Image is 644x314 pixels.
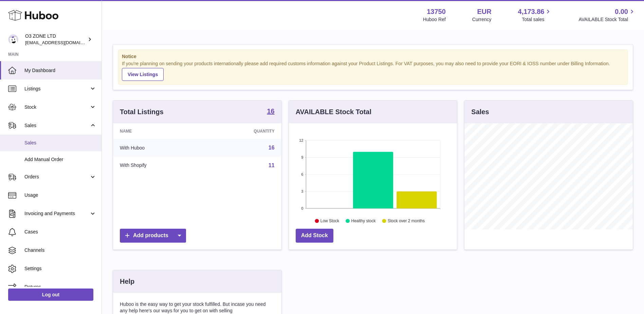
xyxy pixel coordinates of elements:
[388,219,425,223] text: Stock over 2 months
[24,247,96,254] span: Channels
[472,16,492,23] div: Currency
[301,206,303,210] text: 0
[578,16,636,23] span: AVAILABLE Stock Total
[423,16,446,23] div: Huboo Ref
[427,7,446,16] strong: 13750
[8,34,18,45] img: hello@o3zoneltd.co.uk
[477,7,491,16] strong: EUR
[24,210,89,217] span: Invoicing and Payments
[24,192,96,198] span: Usage
[25,40,100,45] span: [EMAIL_ADDRESS][DOMAIN_NAME]
[24,265,96,272] span: Settings
[24,140,96,146] span: Sales
[320,219,339,223] text: Low Stock
[120,229,186,243] a: Add products
[120,107,164,117] h3: Total Listings
[204,123,281,139] th: Quantity
[120,301,275,314] p: Huboo is the easy way to get your stock fulfilled. But incase you need any help here's our ways f...
[299,138,303,142] text: 12
[301,172,303,176] text: 6
[113,139,204,157] td: With Huboo
[578,7,636,23] a: 0.00 AVAILABLE Stock Total
[24,156,96,163] span: Add Manual Order
[296,107,371,117] h3: AVAILABLE Stock Total
[122,60,624,81] div: If you're planning on sending your products internationally please add required customs informati...
[122,68,164,81] a: View Listings
[25,33,86,46] div: O3 ZONE LTD
[113,157,204,174] td: With Shopify
[269,145,275,151] a: 16
[267,108,274,115] strong: 16
[122,53,624,60] strong: Notice
[24,174,89,180] span: Orders
[8,289,93,301] a: Log out
[24,67,96,74] span: My Dashboard
[301,155,303,159] text: 9
[518,7,552,23] a: 4,173.86 Total sales
[24,122,89,129] span: Sales
[522,16,552,23] span: Total sales
[24,104,89,110] span: Stock
[113,123,204,139] th: Name
[301,189,303,193] text: 3
[351,219,376,223] text: Healthy stock
[267,108,274,116] a: 16
[24,229,96,235] span: Cases
[518,7,545,16] span: 4,173.86
[120,277,134,286] h3: Help
[296,229,333,243] a: Add Stock
[269,162,275,168] a: 11
[471,107,489,117] h3: Sales
[24,284,96,290] span: Returns
[615,7,628,16] span: 0.00
[24,86,89,92] span: Listings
